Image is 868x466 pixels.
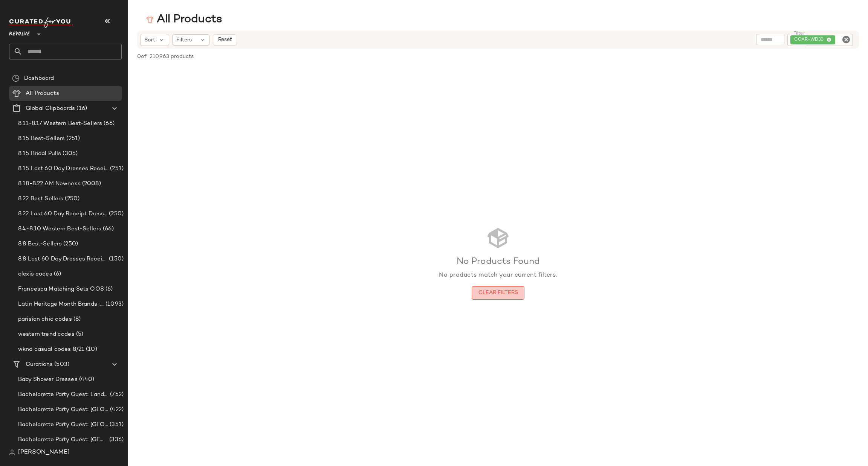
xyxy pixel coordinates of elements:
[137,53,147,61] span: 0 of
[108,420,124,429] span: (351)
[18,330,75,339] span: western trend codes
[18,225,101,233] span: 8.4-8.10 Western Best-Sellers
[26,89,59,98] span: All Products
[9,26,30,39] span: Revolve
[75,330,83,339] span: (5)
[104,285,113,294] span: (6)
[102,119,115,128] span: (66)
[18,149,61,158] span: 8.15 Bridal Pulls
[53,360,69,369] span: (503)
[104,300,124,309] span: (1093)
[12,75,20,82] img: svg%3e
[18,405,108,414] span: Bachelorette Party Guest: [GEOGRAPHIC_DATA]
[18,315,72,324] span: parisian chic codes
[101,225,114,233] span: (66)
[146,12,222,27] div: All Products
[18,390,108,399] span: Bachelorette Party Guest: Landing Page
[472,286,524,300] button: Clear Filters
[18,195,63,203] span: 8.22 Best Sellers
[794,37,827,43] span: CCAR-WD33
[18,375,78,384] span: Baby Shower Dresses
[108,405,124,414] span: (422)
[18,420,108,429] span: Bachelorette Party Guest: [GEOGRAPHIC_DATA]
[18,134,65,143] span: 8.15 Best-Sellers
[18,119,102,128] span: 8.11-8.17 Western Best-Sellers
[107,210,124,218] span: (250)
[146,16,154,23] img: svg%3e
[72,315,81,324] span: (8)
[9,17,73,28] img: cfy_white_logo.C9jOOHJF.svg
[150,53,194,61] span: 210,963 products
[18,255,107,263] span: 8.8 Last 60 Day Dresses Receipts Best-Sellers
[26,104,75,113] span: Global Clipboards
[52,270,61,279] span: (6)
[842,35,851,44] i: Clear Filter
[18,300,104,309] span: Latin Heritage Month Brands- DO NOT DELETE
[26,360,53,369] span: Curations
[75,104,87,113] span: (16)
[18,240,62,248] span: 8.8 Best-Sellers
[18,345,84,354] span: wknd casual codes 8/21
[24,74,54,83] span: Dashboard
[439,271,557,280] p: No products match your current filters.
[213,34,237,46] button: Reset
[78,375,95,384] span: (440)
[18,180,81,188] span: 8.18-8.22 AM Newness
[18,436,108,444] span: Bachelorette Party Guest: [GEOGRAPHIC_DATA]
[107,255,124,263] span: (150)
[18,448,70,457] span: [PERSON_NAME]
[9,449,15,455] img: svg%3e
[108,164,124,173] span: (251)
[18,270,52,279] span: alexis codes
[478,290,518,296] span: Clear Filters
[108,390,124,399] span: (752)
[439,256,557,268] h3: No Products Found
[65,134,80,143] span: (251)
[84,345,97,354] span: (10)
[81,180,101,188] span: (2008)
[63,195,79,203] span: (250)
[61,149,78,158] span: (305)
[62,240,78,248] span: (250)
[18,210,107,218] span: 8.22 Last 60 Day Receipt Dresses
[217,37,232,43] span: Reset
[18,285,104,294] span: Francesca Matching Sets OOS
[144,36,155,44] span: Sort
[18,164,108,173] span: 8.15 Last 60 Day Dresses Receipt
[176,36,192,44] span: Filters
[108,436,124,444] span: (336)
